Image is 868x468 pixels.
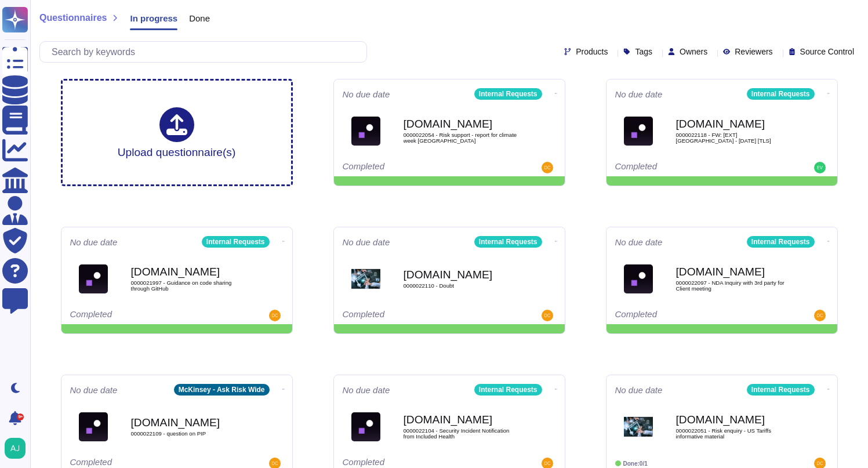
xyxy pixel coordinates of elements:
[474,88,542,100] div: Internal Requests
[189,14,210,23] span: Done
[70,386,118,394] span: No due date
[404,132,520,143] span: 0000022054 - Risk support - report for climate week [GEOGRAPHIC_DATA]
[70,310,212,321] div: Completed
[814,310,826,321] img: user
[576,48,608,56] span: Products
[131,266,247,277] b: [DOMAIN_NAME]
[747,384,815,396] div: Internal Requests
[623,460,648,467] span: Done: 0/1
[131,417,247,428] b: [DOMAIN_NAME]
[404,283,520,289] span: 0000022110 - Doubt
[404,269,520,280] b: [DOMAIN_NAME]
[615,162,757,173] div: Completed
[676,132,792,143] span: 0000022118 - FW: [EXT][GEOGRAPHIC_DATA] - [DATE] [TLS]
[351,117,380,146] img: Logo
[474,384,542,396] div: Internal Requests
[2,436,34,461] button: user
[474,236,542,248] div: Internal Requests
[79,264,108,293] img: Logo
[404,414,520,425] b: [DOMAIN_NAME]
[635,48,652,56] span: Tags
[343,90,390,99] span: No due date
[615,238,663,246] span: No due date
[814,162,826,173] img: user
[343,162,485,173] div: Completed
[542,162,553,173] img: user
[118,107,236,158] div: Upload questionnaire(s)
[351,264,380,293] img: Logo
[351,412,380,441] img: Logo
[70,238,118,246] span: No due date
[46,42,366,62] input: Search by keywords
[624,117,653,146] img: Logo
[735,48,772,56] span: Reviewers
[39,13,107,23] span: Questionnaires
[676,280,792,291] span: 0000022097 - NDA Inquiry with 3rd party for Client meeting
[130,14,177,23] span: In progress
[676,266,792,277] b: [DOMAIN_NAME]
[79,412,108,441] img: Logo
[343,238,390,246] span: No due date
[676,118,792,129] b: [DOMAIN_NAME]
[542,310,553,321] img: user
[747,88,815,100] div: Internal Requests
[624,264,653,293] img: Logo
[615,90,663,99] span: No due date
[404,118,520,129] b: [DOMAIN_NAME]
[269,310,281,321] img: user
[676,414,792,425] b: [DOMAIN_NAME]
[17,413,24,420] div: 9+
[202,236,270,248] div: Internal Requests
[615,310,757,321] div: Completed
[343,310,485,321] div: Completed
[615,386,663,394] span: No due date
[5,438,26,459] img: user
[404,428,520,439] span: 0000022104 - Security Incident Notification from Included Health
[624,412,653,441] img: Logo
[174,384,270,396] div: McKinsey - Ask Risk Wide
[680,48,707,56] span: Owners
[131,431,247,437] span: 0000022109 - question on PIP
[800,48,854,56] span: Source Control
[131,280,247,291] span: 0000021997 - Guidance on code sharing through GitHub
[343,386,390,394] span: No due date
[676,428,792,439] span: 0000022051 - Risk enquiry - US Tariffs informative material
[747,236,815,248] div: Internal Requests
